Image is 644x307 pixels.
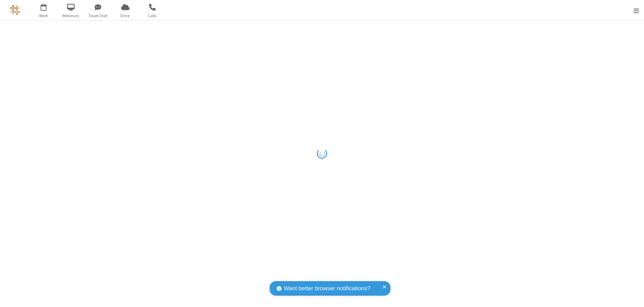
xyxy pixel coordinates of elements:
[31,13,56,19] span: Meet
[10,5,20,15] img: QA Selenium DO NOT DELETE OR CHANGE
[140,13,165,19] span: Calls
[113,13,138,19] span: Drive
[284,284,370,293] span: Want better browser notifications?
[86,13,111,19] span: Team Chat
[58,13,84,19] span: Webinars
